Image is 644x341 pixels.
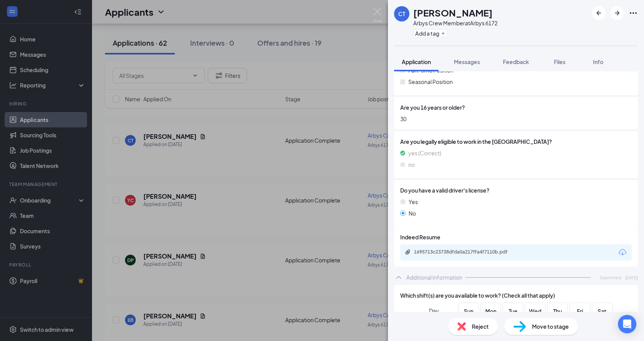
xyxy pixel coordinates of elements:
span: Reject [472,322,489,331]
span: Are you legally eligible to work in the [GEOGRAPHIC_DATA]? [400,137,632,146]
button: ArrowRight [610,6,624,20]
span: Seasonal Position [408,77,453,86]
span: Wed [528,307,542,315]
span: 30 [400,115,632,123]
span: Thu [550,307,564,315]
span: Messages [454,58,480,65]
span: Do you have a valid driver's license? [400,186,490,194]
span: Sat [595,307,609,315]
span: No [409,209,416,217]
div: Arbys Crew Member at Arbys 6172 [413,19,498,27]
svg: ArrowLeftNew [594,8,603,18]
span: Files [554,58,565,65]
a: Paperclip1695713c23738dfda0a217ffa4f7110b.pdf [405,249,529,256]
button: ArrowLeftNew [592,6,606,20]
span: Mon [484,307,498,315]
div: Additional Information [406,273,462,281]
div: Open Intercom Messenger [618,315,636,333]
span: [DATE] [625,274,638,281]
svg: ChevronUp [394,273,403,282]
span: Yes [409,198,418,206]
svg: Download [618,248,627,257]
span: Fri [573,307,587,315]
span: Application [402,58,431,65]
div: CT [398,10,405,18]
svg: Plus [441,31,445,36]
span: Submitted: [600,274,622,281]
svg: Paperclip [405,249,411,255]
svg: ArrowRight [613,8,622,18]
span: Are you 16 years or older? [400,103,465,112]
span: Day [429,306,439,315]
span: no [408,160,415,169]
span: Feedback [503,58,529,65]
span: yes (Correct) [408,149,441,157]
span: Move to stage [532,322,569,331]
span: Info [593,58,603,65]
h1: [PERSON_NAME] [413,6,493,19]
div: 1695713c23738dfda0a217ffa4f7110b.pdf [414,249,521,255]
span: Indeed Resume [400,233,440,241]
span: Tue [506,307,520,315]
button: PlusAdd a tag [413,29,447,37]
svg: Ellipses [629,8,638,18]
span: Sun [462,307,475,315]
span: Which shift(s) are you available to work? (Check all that apply) [400,291,555,300]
